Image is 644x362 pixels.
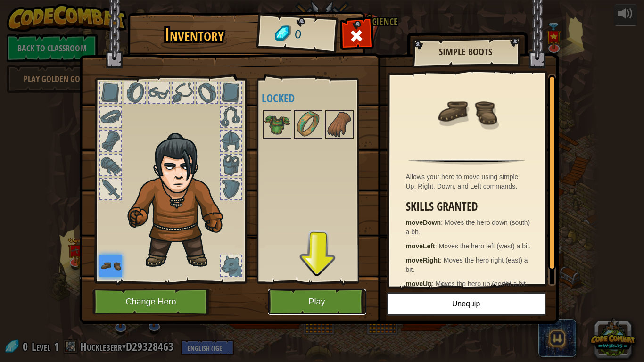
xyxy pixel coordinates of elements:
[406,256,528,273] span: Moves the hero right (east) a bit.
[294,26,302,43] span: 0
[436,280,528,288] span: Moves the hero up (north) a bit.
[326,111,353,138] img: portrait.png
[123,132,239,270] img: hair_2.png
[406,219,530,236] span: Moves the hero down (south) a bit.
[432,280,436,288] span: :
[406,242,435,250] strong: moveLeft
[134,25,255,45] h1: Inventory
[406,200,533,213] h3: Skills Granted
[439,242,531,250] span: Moves the hero left (west) a bit.
[264,111,290,138] img: portrait.png
[440,256,444,264] span: :
[268,289,366,315] button: Play
[421,47,510,57] h2: Simple Boots
[406,219,441,226] strong: moveDown
[406,280,432,288] strong: moveUp
[441,219,445,226] span: :
[295,111,322,138] img: portrait.png
[387,292,546,316] button: Unequip
[408,159,525,165] img: hr.png
[92,289,212,315] button: Change Hero
[435,242,439,250] span: :
[436,81,497,142] img: portrait.png
[99,255,122,277] img: portrait.png
[406,256,440,264] strong: moveRight
[262,92,373,104] h4: Locked
[406,172,533,191] div: Allows your hero to move using simple Up, Right, Down, and Left commands.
